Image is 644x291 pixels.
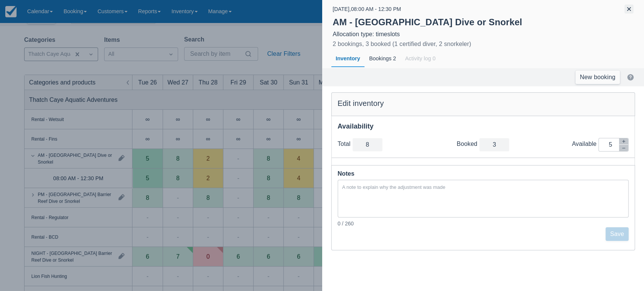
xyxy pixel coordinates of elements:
div: Total [338,140,352,148]
div: Inventory [331,50,365,67]
a: New booking [575,70,620,84]
div: [DATE] , 08:00 AM - 12:30 PM [333,5,401,14]
div: Edit inventory [338,99,629,108]
div: Available [572,140,598,148]
div: Booked [456,140,479,148]
div: Allocation type: timeslots [333,31,634,38]
div: Bookings 2 [364,50,400,67]
div: Availability [338,122,629,131]
strong: AM - [GEOGRAPHIC_DATA] Dive or Snorkel [333,17,522,27]
div: 2 bookings, 3 booked (1 certified diver, 2 snorkeler) [333,40,471,49]
div: Notes [338,168,629,179]
div: 0 / 260 [338,220,629,227]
